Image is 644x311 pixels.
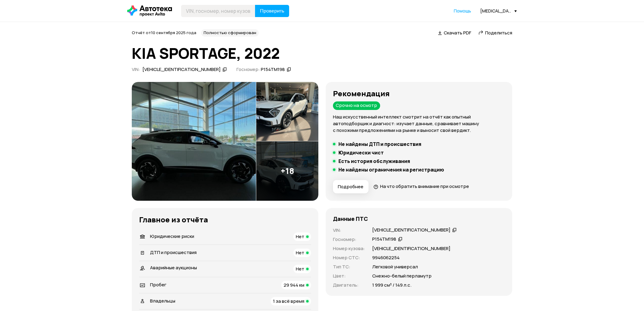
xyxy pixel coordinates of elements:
[255,5,289,17] button: Проверить
[333,180,369,193] button: Подробнее
[296,249,304,256] span: Нет
[372,227,450,233] div: [VEHICLE_IDENTIFICATION_NUMBER]
[150,281,166,288] span: Пробег
[372,245,450,252] p: [VEHICLE_IDENTIFICATION_NUMBER]
[150,298,175,304] span: Владельцы
[150,264,197,271] span: Аварийные аукционы
[333,236,365,243] p: Госномер :
[333,282,365,288] p: Двигатель :
[333,273,365,279] p: Цвет :
[132,66,140,72] span: VIN :
[380,183,469,189] span: На что обратить внимание при осмотре
[150,249,197,256] span: ДТП и происшествия
[372,263,418,270] p: Легковой универсал
[338,184,363,190] span: Подробнее
[261,66,285,73] div: Р154ТМ198
[333,89,505,98] h3: Рекомендация
[338,158,410,164] h5: Есть история обслуживания
[333,114,505,134] p: Наш искусственный интеллект смотрит на отчёт как опытный автоподборщик и диагност: изучает данные...
[372,254,400,261] p: 9946062254
[333,227,365,234] p: VIN :
[333,215,368,222] h4: Данные ПТС
[485,30,512,36] span: Поделиться
[478,30,512,36] a: Поделиться
[284,282,304,288] span: 29 944 км
[372,236,396,242] div: Р154ТМ198
[444,30,471,36] span: Скачать PDF
[296,266,304,272] span: Нет
[372,282,411,288] p: 1 999 см³ / 149 л.с.
[150,233,194,239] span: Юридические риски
[260,9,284,13] span: Проверить
[201,29,259,37] div: Полностью сформирован
[236,66,260,72] span: Госномер:
[338,141,421,147] h5: Не найдены ДТП и происшествия
[142,66,221,73] div: [VEHICLE_IDENTIFICATION_NUMBER]
[333,254,365,261] p: Номер СТС :
[438,30,471,36] a: Скачать PDF
[296,233,304,240] span: Нет
[333,263,365,270] p: Тип ТС :
[132,30,196,35] span: Отчёт от 10 сентября 2025 года
[333,101,380,110] div: Срочно на осмотр
[273,298,304,304] span: 1 за всё время
[480,8,517,14] div: [MEDICAL_DATA][EMAIL_ADDRESS][DOMAIN_NAME]
[454,8,471,14] a: Помощь
[338,167,444,173] h5: Не найдены ограничения на регистрацию
[454,8,471,14] span: Помощь
[333,245,365,252] p: Номер кузова :
[181,5,255,17] input: VIN, госномер, номер кузова
[373,183,469,189] a: На что обратить внимание при осмотре
[372,273,432,279] p: Снежно-белый перламутр
[139,215,311,224] h3: Главное из отчёта
[132,45,512,62] h1: KIA SPORTAGE, 2022
[338,150,384,156] h5: Юридически чист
